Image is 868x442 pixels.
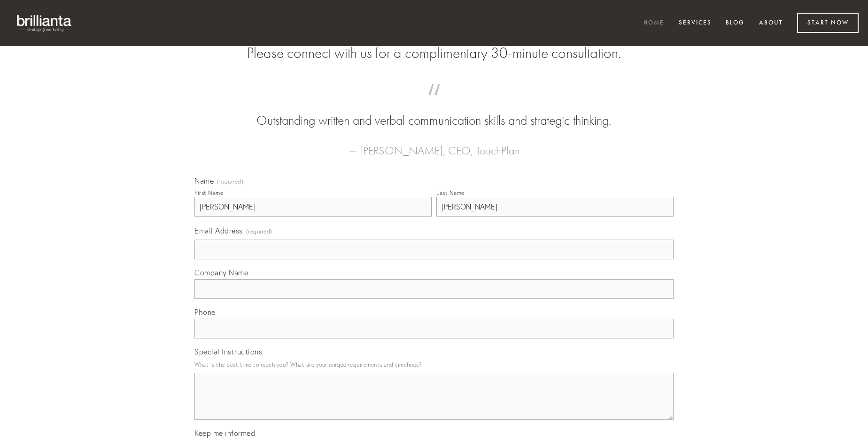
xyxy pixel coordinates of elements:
[753,16,789,31] a: About
[217,179,243,185] span: (required)
[209,93,659,112] span: “
[194,176,214,185] span: Name
[673,16,718,31] a: Services
[194,428,255,438] span: Keep me informed
[194,226,243,235] span: Email Address
[9,9,80,37] img: brillianta - research, strategy, marketing
[194,347,262,356] span: Special Instructions
[797,13,859,33] a: Start Now
[194,268,248,277] span: Company Name
[194,358,674,371] p: What is the best time to reach you? What are your unique requirements and timelines?
[436,189,465,196] div: Last Name
[720,16,751,31] a: Blog
[194,189,223,196] div: First Name
[246,225,272,238] span: (required)
[194,307,216,317] span: Phone
[637,16,670,31] a: Home
[209,93,659,130] blockquote: Outstanding written and verbal communication skills and strategic thinking.
[209,130,659,160] figcaption: — [PERSON_NAME], CEO, TouchPlan
[194,44,674,62] h2: Please connect with us for a complimentary 30-minute consultation.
